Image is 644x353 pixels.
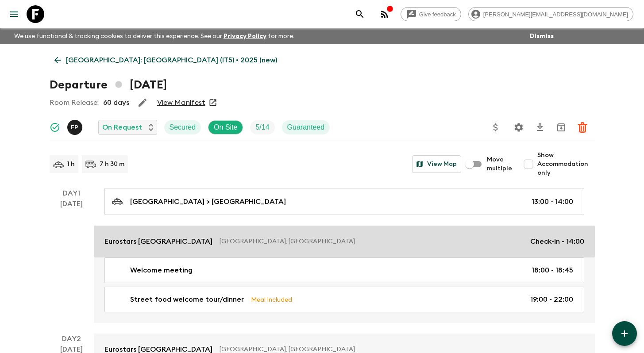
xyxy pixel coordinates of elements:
span: [PERSON_NAME][EMAIL_ADDRESS][DOMAIN_NAME] [478,11,633,18]
span: Federico Poletti [67,123,84,130]
a: Eurostars [GEOGRAPHIC_DATA][GEOGRAPHIC_DATA], [GEOGRAPHIC_DATA]Check-in - 14:00 [94,226,595,257]
span: Give feedback [414,11,461,18]
p: Eurostars [GEOGRAPHIC_DATA] [104,236,212,247]
p: On Request [102,122,142,133]
p: 60 days [103,97,129,108]
a: Welcome meeting18:00 - 18:45 [104,257,584,283]
button: Dismiss [528,30,556,42]
a: [GEOGRAPHIC_DATA] > [GEOGRAPHIC_DATA]13:00 - 14:00 [104,188,584,215]
a: View Manifest [157,98,205,107]
div: Trip Fill [250,120,274,134]
button: Archive (Completed, Cancelled or Unsynced Departures only) [552,119,570,136]
h1: Departure [DATE] [50,76,167,94]
a: Give feedback [401,7,461,21]
div: Secured [164,120,201,134]
div: [PERSON_NAME][EMAIL_ADDRESS][DOMAIN_NAME] [468,7,633,21]
p: Check-in - 14:00 [530,236,584,247]
button: View Map [412,155,461,173]
div: [DATE] [60,199,83,323]
p: Meal Included [251,295,292,304]
p: Secured [170,122,196,133]
button: Update Price, Early Bird Discount and Costs [487,119,505,136]
svg: Synced Successfully [50,122,60,133]
p: Room Release: [50,97,99,108]
p: Welcome meeting [130,265,193,276]
p: 19:00 - 22:00 [530,294,573,305]
p: Day 1 [50,188,94,199]
p: We use functional & tracking cookies to deliver this experience. See our for more. [11,28,298,44]
a: Privacy Policy [224,33,266,39]
p: Guaranteed [287,122,325,133]
p: [GEOGRAPHIC_DATA], [GEOGRAPHIC_DATA] [220,237,523,246]
p: Street food welcome tour/dinner [130,294,244,305]
p: 7 h 30 m [100,160,124,169]
p: 18:00 - 18:45 [532,265,573,276]
a: Street food welcome tour/dinnerMeal Included19:00 - 22:00 [104,287,584,312]
button: Settings [510,119,528,136]
span: Show Accommodation only [537,151,595,177]
p: F P [71,124,78,131]
button: FP [67,120,84,135]
span: Move multiple [487,155,513,173]
button: Download CSV [531,119,549,136]
p: On Site [214,122,237,133]
a: [GEOGRAPHIC_DATA]: [GEOGRAPHIC_DATA] (IT5) • 2025 (new) [50,51,282,69]
button: search adventures [351,5,369,23]
div: On Site [208,120,243,134]
button: Delete [574,119,591,136]
p: Day 2 [50,334,94,344]
p: 1 h [67,160,75,169]
p: 5 / 14 [255,122,269,133]
p: [GEOGRAPHIC_DATA] > [GEOGRAPHIC_DATA] [130,196,286,207]
button: menu [5,5,23,23]
p: [GEOGRAPHIC_DATA]: [GEOGRAPHIC_DATA] (IT5) • 2025 (new) [66,55,277,65]
p: 13:00 - 14:00 [532,196,573,207]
